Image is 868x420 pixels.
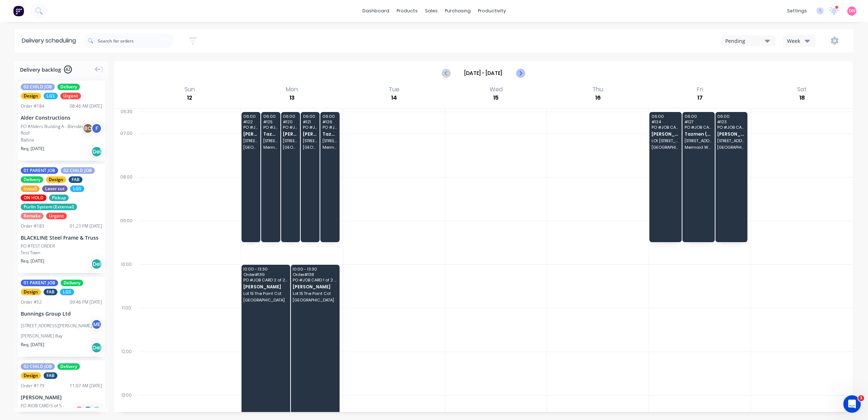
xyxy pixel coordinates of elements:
div: 01:23 PM [DATE] [70,223,102,229]
span: 01 PARENT JOB [21,167,58,174]
span: Order # 139 [243,272,288,277]
span: Mermaid Waters [323,145,337,149]
span: [STREET_ADDRESS] [263,139,278,143]
div: + 1 [91,405,102,416]
div: PO #TEST ORDER [21,243,55,249]
span: FAB [44,289,57,295]
span: # 125 [263,120,278,124]
div: PO #Alders Building A - Blended Roof [21,123,85,136]
button: Week [783,35,816,47]
span: PO # JOB CARD 1 of 3 - STRUCTURAL STEEL [263,125,278,129]
span: Design [46,176,66,183]
span: Lot 15 The Point Cct [243,291,288,296]
span: LGS [44,93,58,99]
div: Test Town [21,249,102,256]
span: [GEOGRAPHIC_DATA] [652,145,680,149]
span: 01 PARENT JOB [21,280,58,286]
div: 11:00 [114,304,139,347]
button: Pending [721,35,776,46]
div: Thu [590,86,605,93]
div: productivity [474,5,510,16]
span: Order # 138 [293,272,337,277]
span: [PERSON_NAME] [652,132,680,136]
span: Delivery [61,280,83,286]
div: [STREET_ADDRESS][PERSON_NAME] [21,323,92,329]
div: purchasing [441,5,474,16]
span: [PERSON_NAME] [243,284,288,289]
span: PO # JOB CARD 3 of 6 - STRUCTURAL STEEL | [STREET_ADDRESS] [243,125,258,129]
div: M P [82,405,93,416]
a: dashboard [359,5,393,16]
span: [STREET_ADDRESS] [303,139,318,143]
span: # 122 [243,120,258,124]
div: Sun [182,86,197,93]
span: DN [849,8,855,14]
div: 18 [797,93,807,103]
div: D N [74,405,85,416]
span: 06:00 [263,114,278,119]
span: ON HOLD [21,195,46,201]
span: PO # JOB CARD 4 of 6 - UPPER WALL FRAMES | [STREET_ADDRESS] [717,125,745,129]
span: PO # JOB CARD 1 of 6 - LOWER WALL FRAMES | [STREET_ADDRESS] [283,125,298,129]
span: Delivery [57,84,80,90]
div: Ballina [21,137,102,143]
div: Delivery scheduling [15,29,83,52]
div: Del [91,259,102,269]
div: 07:00 [114,129,139,173]
span: Delivery [57,363,80,370]
span: PO # JOB CARD 2 of 6 - FLOOR JOISTS | [STREET_ADDRESS] [303,125,318,129]
span: [PERSON_NAME] [303,132,318,136]
span: LGS [60,289,74,295]
div: F [91,123,102,134]
div: 15 [491,93,501,103]
div: Order # 52 [21,299,42,305]
div: Wed [487,86,505,93]
div: Del [91,146,102,157]
span: [STREET_ADDRESS] [283,139,298,143]
span: # 126 [323,120,337,124]
span: 02 CHILD JOB [21,363,55,370]
span: 06:00 [652,114,680,119]
div: 12 [185,93,194,103]
span: [STREET_ADDRESS] [685,139,713,143]
div: Alder Constructions [21,114,102,121]
div: 13:00 [114,391,139,413]
div: 16 [593,93,603,103]
span: 10:00 - 13:30 [243,267,288,271]
div: Tue [386,86,402,93]
span: [STREET_ADDRESS] [243,139,258,143]
span: Remake [21,213,44,219]
span: 06:00 [303,114,318,119]
div: Order # 183 [21,223,44,229]
div: Fri [695,86,705,93]
div: 06:30 [114,107,139,129]
span: PO # JOB CARD 5 of 6 - ROOF TRUSSES | [STREET_ADDRESS], [652,125,680,129]
span: [GEOGRAPHIC_DATA] [293,298,337,302]
span: # 127 [685,120,713,124]
span: Mermaid Waters [263,145,278,149]
div: Mon [284,86,300,93]
div: Bunnings Group Ltd [21,310,102,317]
div: BLACKLINE Steel Frame & Truss [21,234,102,241]
span: [GEOGRAPHIC_DATA] [283,145,298,149]
span: # 120 [283,120,298,124]
span: # 124 [652,120,680,124]
span: 06:00 [717,114,745,119]
span: FAB [44,372,57,379]
span: [STREET_ADDRESS] [323,139,337,143]
span: PO # JOB CARD 1 of 2 - WALL FRAMES [293,278,337,282]
span: # 123 [717,120,745,124]
span: [GEOGRAPHIC_DATA] [303,145,318,149]
span: [PERSON_NAME] [243,132,258,136]
div: M E [91,319,102,330]
span: Purlin System (External) [21,204,77,210]
span: [PERSON_NAME] [283,132,298,136]
span: PO # JOB CARD 2 of 2 - ROOF TRUSSES [243,278,288,282]
span: LGS [70,185,84,192]
span: [STREET_ADDRESS] [717,139,745,143]
span: Tazmen (Aust) Pty Ltd [323,132,337,136]
div: Pending [725,37,765,45]
div: 10:00 [114,260,139,304]
div: Order # 184 [21,103,44,109]
span: 06:00 [323,114,337,119]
